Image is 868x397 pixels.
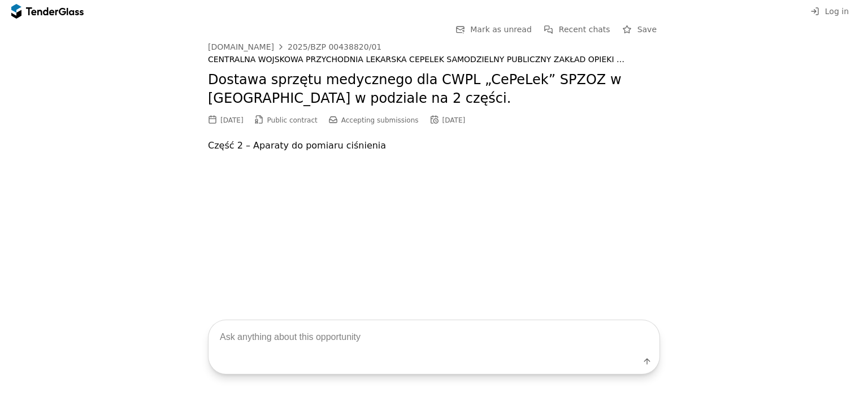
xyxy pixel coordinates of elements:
[442,116,466,124] div: [DATE]
[208,138,660,154] p: Część 2 – Aparaty do pomiaru ciśnienia
[208,71,660,108] h2: Dostawa sprzętu medycznego dla CWPL „CePeLek” SPZOZ w [GEOGRAPHIC_DATA] w podziale na 2 części.
[208,43,274,51] div: [DOMAIN_NAME]
[208,42,381,51] a: [DOMAIN_NAME]2025/BZP 00438820/01
[267,116,318,124] span: Public contract
[807,5,852,19] button: Log in
[220,116,244,124] div: [DATE]
[341,116,419,124] span: Accepting submissions
[559,25,610,34] span: Recent chats
[288,43,381,51] div: 2025/BZP 00438820/01
[541,23,614,37] button: Recent chats
[208,55,660,64] div: CENTRALNA WOJSKOWA PRZYCHODNIA LEKARSKA CEPELEK SAMODZIELNY PUBLICZNY ZAKŁAD OPIEKI ZDROWOTNEJ
[619,23,660,37] button: Save
[452,23,535,37] button: Mark as unread
[470,25,532,34] span: Mark as unread
[825,7,849,16] span: Log in
[637,25,657,34] span: Save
